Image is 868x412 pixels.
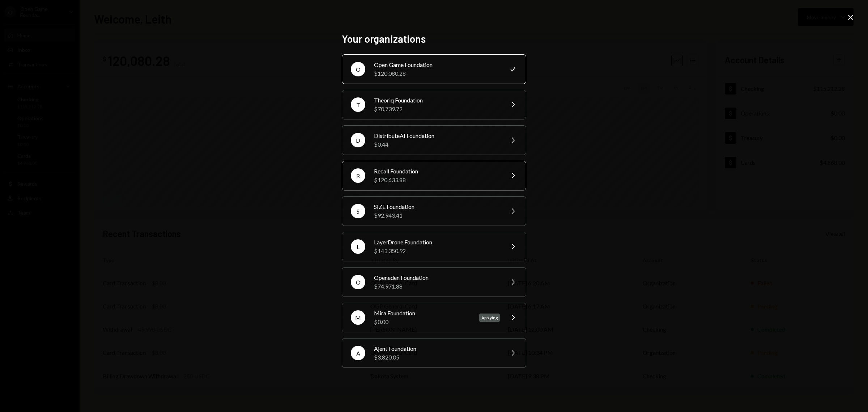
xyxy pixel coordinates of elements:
button: LLayerDrone Foundation$143,350.92 [342,232,526,261]
div: S [351,204,365,218]
div: Ajent Foundation [374,344,500,353]
div: $0.00 [374,318,471,326]
button: OOpen Game Foundation$120,080.28 [342,54,526,84]
div: $120,080.28 [374,69,500,78]
div: $120,633.88 [374,176,500,184]
div: $74,971.88 [374,282,500,291]
button: SSIZE Foundation$92,943.41 [342,196,526,226]
div: M [351,310,365,325]
div: $0.44 [374,140,500,149]
button: RRecall Foundation$120,633.88 [342,161,526,190]
div: LayerDrone Foundation [374,238,500,247]
button: OOpeneden Foundation$74,971.88 [342,267,526,297]
div: D [351,133,365,147]
button: TTheoriq Foundation$70,739.72 [342,90,526,119]
div: A [351,346,365,360]
h2: Your organizations [342,32,526,46]
div: Recall Foundation [374,167,500,176]
div: L [351,239,365,254]
div: $3,820.05 [374,353,500,362]
button: DDistributeAI Foundation$0.44 [342,125,526,155]
button: MMira Foundation$0.00Applying [342,303,526,332]
div: R [351,168,365,183]
div: Open Game Foundation [374,60,500,69]
div: Mira Foundation [374,309,471,318]
div: DistributeAI Foundation [374,131,500,140]
div: T [351,97,365,112]
div: O [351,62,365,76]
div: $143,350.92 [374,247,500,255]
div: $92,943.41 [374,211,500,220]
div: $70,739.72 [374,105,500,113]
div: O [351,275,365,289]
button: AAjent Foundation$3,820.05 [342,338,526,368]
div: SIZE Foundation [374,202,500,211]
div: Theoriq Foundation [374,96,500,105]
div: Openeden Foundation [374,273,500,282]
div: Applying [479,314,500,322]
